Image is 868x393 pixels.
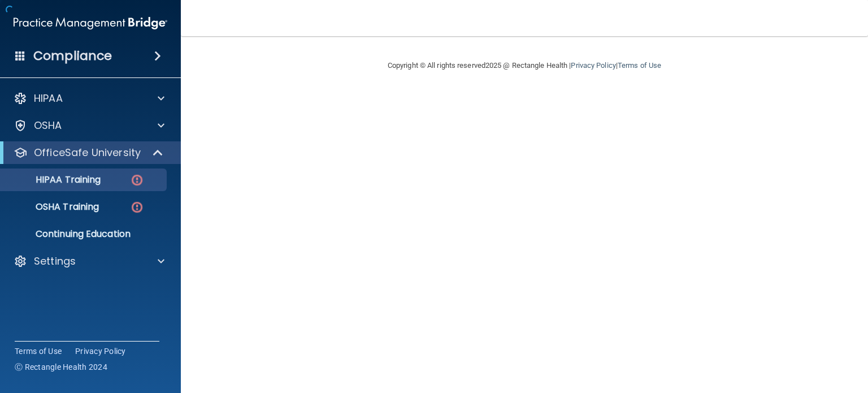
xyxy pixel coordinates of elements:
a: OfficeSafe University [14,146,164,159]
p: HIPAA [34,92,63,105]
a: HIPAA [14,92,164,105]
p: OSHA [34,119,62,132]
p: Continuing Education [7,228,162,240]
p: HIPAA Training [7,174,101,185]
a: OSHA [14,119,164,132]
div: Copyright © All rights reserved 2025 @ Rectangle Health | | [318,47,731,84]
span: Ⓒ Rectangle Health 2024 [15,361,107,373]
h4: Compliance [33,48,112,64]
a: Settings [14,254,164,268]
a: Terms of Use [15,346,62,357]
img: danger-circle.6113f641.png [130,173,144,187]
p: OSHA Training [7,201,99,213]
p: OfficeSafe University [34,146,141,159]
p: Settings [34,254,76,268]
img: danger-circle.6113f641.png [130,200,144,214]
a: Privacy Policy [75,346,126,357]
img: PMB logo [14,12,167,34]
a: Privacy Policy [571,61,615,70]
a: Terms of Use [618,61,661,70]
